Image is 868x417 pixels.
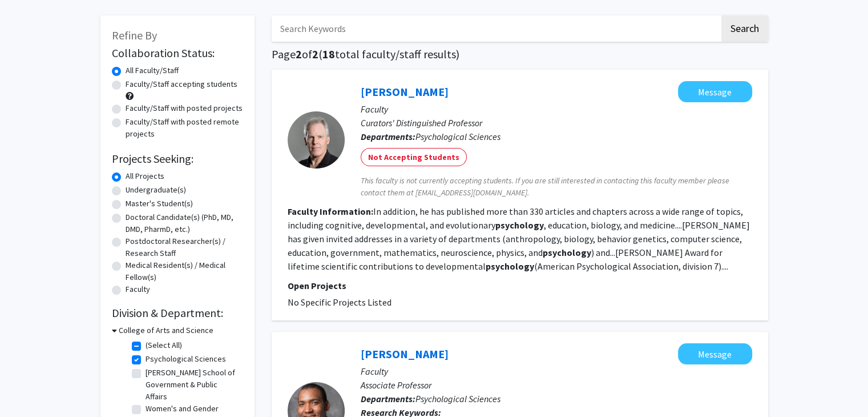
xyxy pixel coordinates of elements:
[415,131,500,142] span: Psychological Sciences
[126,170,164,182] label: All Projects
[126,102,243,114] label: Faculty/Staff with posted projects
[272,47,768,61] h1: Page of ( total faculty/staff results)
[126,198,193,210] label: Master's Student(s)
[126,211,243,235] label: Doctoral Candidate(s) (PhD, MD, DMD, PharmD, etc.)
[678,343,752,364] button: Message Jordan Booker
[112,306,243,320] h2: Division & Department:
[361,393,415,404] b: Departments:
[126,65,179,77] label: All Faculty/Staff
[119,324,213,336] h3: College of Arts and Science
[112,28,157,42] span: Refine By
[112,152,243,166] h2: Projects Seeking:
[361,102,752,116] p: Faculty
[126,235,243,259] label: Postdoctoral Researcher(s) / Research Staff
[126,259,243,283] label: Medical Resident(s) / Medical Fellow(s)
[296,47,302,61] span: 2
[126,116,243,140] label: Faculty/Staff with posted remote projects
[721,15,768,42] button: Search
[361,175,752,199] span: This faculty is not currently accepting students. If you are still interested in contacting this ...
[361,347,449,361] a: [PERSON_NAME]
[146,353,226,365] label: Psychological Sciences
[543,247,591,258] b: psychology
[288,206,373,217] b: Faculty Information:
[288,296,391,308] span: No Specific Projects Listed
[361,148,467,166] mat-chip: Not Accepting Students
[361,131,415,142] b: Departments:
[678,81,752,102] button: Message David Geary
[322,47,335,61] span: 18
[9,366,49,408] iframe: Chat
[126,283,150,295] label: Faculty
[146,339,182,351] label: (Select All)
[112,46,243,60] h2: Collaboration Status:
[415,393,500,404] span: Psychological Sciences
[495,219,544,231] b: psychology
[126,78,237,90] label: Faculty/Staff accepting students
[272,15,720,42] input: Search Keywords
[486,260,534,272] b: psychology
[146,367,240,403] label: [PERSON_NAME] School of Government & Public Affairs
[288,206,750,272] fg-read-more: In addition, he has published more than 330 articles and chapters across a wide range of topics, ...
[361,116,752,130] p: Curators' Distinguished Professor
[312,47,318,61] span: 2
[361,364,752,378] p: Faculty
[361,378,752,392] p: Associate Professor
[288,279,752,292] p: Open Projects
[126,184,186,196] label: Undergraduate(s)
[361,85,449,99] a: [PERSON_NAME]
